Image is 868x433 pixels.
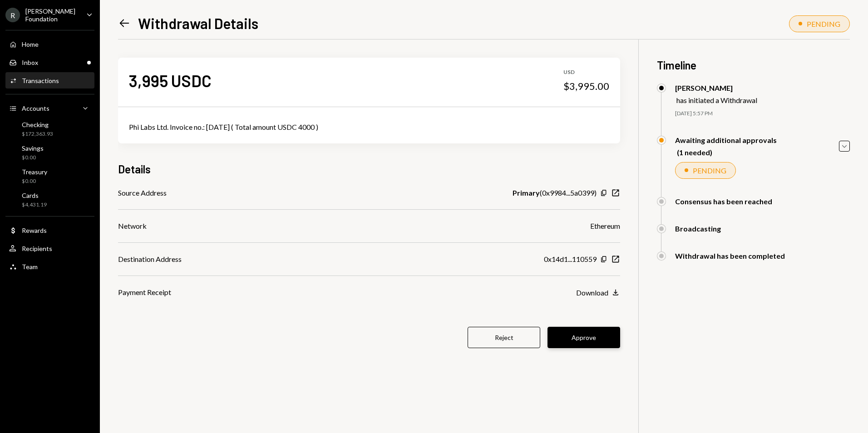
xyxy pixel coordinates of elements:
[22,130,53,138] div: $172,363.93
[675,136,777,144] div: Awaiting additional approvals
[590,221,620,231] div: Ethereum
[657,58,850,73] h3: Timeline
[22,77,59,84] div: Transactions
[118,187,167,198] div: Source Address
[22,144,44,152] div: Savings
[138,14,258,32] h1: Withdrawal Details
[675,110,850,118] div: [DATE] 5:57 PM
[118,221,147,231] div: Network
[22,59,38,66] div: Inbox
[5,36,94,52] a: Home
[675,84,757,92] div: [PERSON_NAME]
[118,162,151,177] h3: Details
[5,258,94,275] a: Team
[675,224,721,233] div: Broadcasting
[5,54,94,70] a: Inbox
[693,166,726,175] div: PENDING
[563,80,609,93] div: $3,995.00
[675,197,772,206] div: Consensus has been reached
[22,154,44,162] div: $0.00
[118,287,171,298] div: Payment Receipt
[547,327,620,348] button: Approve
[5,165,94,187] a: Treasury$0.00
[22,245,52,252] div: Recipients
[22,226,47,234] div: Rewards
[129,70,212,91] div: 3,995 USDC
[5,8,20,22] div: R
[544,254,597,265] div: 0x14d1...110559
[576,288,620,298] button: Download
[5,189,94,211] a: Cards$4,431.19
[5,118,94,140] a: Checking$172,363.93
[129,122,609,133] div: Phi Labs Ltd. Invoice no.: [DATE] ( Total amount USDC 4000 )
[22,104,49,112] div: Accounts
[513,187,597,198] div: ( 0x9984...5a0399 )
[563,69,609,76] div: USD
[807,20,840,28] div: PENDING
[22,201,47,209] div: $4,431.19
[22,263,38,271] div: Team
[22,177,47,185] div: $0.00
[5,222,94,238] a: Rewards
[468,327,540,348] button: Reject
[5,72,94,89] a: Transactions
[25,7,79,23] div: [PERSON_NAME] Foundation
[22,40,39,48] div: Home
[676,96,757,104] div: has initiated a Withdrawal
[118,254,182,265] div: Destination Address
[5,142,94,163] a: Savings$0.00
[675,251,785,260] div: Withdrawal has been completed
[22,168,47,176] div: Treasury
[576,288,608,297] div: Download
[5,240,94,256] a: Recipients
[513,187,540,198] b: Primary
[677,148,777,157] div: (1 needed)
[22,192,47,199] div: Cards
[22,121,53,128] div: Checking
[5,100,94,116] a: Accounts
